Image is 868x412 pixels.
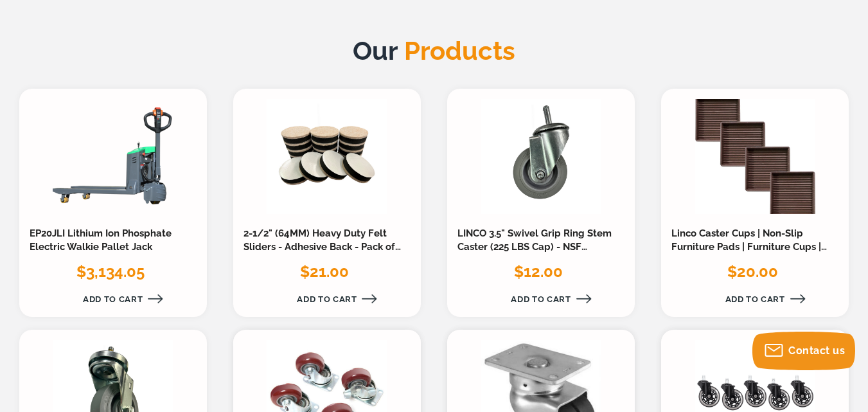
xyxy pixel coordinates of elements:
a: Add to Cart [30,294,197,304]
span: Add to Cart [297,294,357,304]
span: Add to Cart [725,294,785,304]
a: LINCO 3.5" Swivel Grip Ring Stem Caster (225 LBS Cap) - NSF Certified [457,228,612,267]
span: $20.00 [727,262,778,281]
span: Add to Cart [83,294,143,304]
span: Products [398,35,515,66]
a: Linco Caster Cups | Non-Slip Furniture Pads | Furniture Cups | Furniture Protector | Floor Protec... [671,228,827,309]
span: Contact us [788,345,845,357]
span: $3,134.05 [76,262,145,281]
span: $12.00 [514,262,563,281]
a: 2-1/2" (64MM) Heavy Duty Felt Sliders - Adhesive Back - Pack of 16pcs [244,228,401,267]
a: Add to Cart [457,294,624,304]
a: Add to Cart [671,294,838,304]
a: EP20JLI Lithium Ion Phosphate Electric Walkie Pallet Jack [30,228,172,253]
span: Add to Cart [511,294,571,304]
span: $21.00 [300,262,349,281]
button: Contact us [752,332,855,370]
a: Add to Cart [244,294,411,304]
